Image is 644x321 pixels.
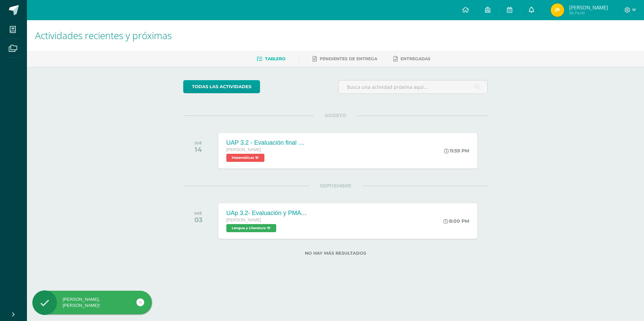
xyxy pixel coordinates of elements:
span: Mi Perfil [569,10,608,16]
img: 22ef99f0cf07617984bde968a932628e.png [551,3,564,17]
span: Actividades recientes y próximas [35,29,172,42]
label: No hay más resultados [183,251,488,256]
span: [PERSON_NAME] [569,4,608,11]
div: JUE [194,141,202,145]
a: Entregadas [393,53,430,64]
div: 11:59 PM [444,148,469,154]
span: Pendientes de entrega [320,56,377,61]
a: Pendientes de entrega [313,53,377,64]
span: Matemáticas 'B' [226,154,264,162]
span: [PERSON_NAME] [226,218,261,222]
span: AGOSTO [314,112,357,118]
span: Tablero [265,56,285,61]
div: 8:00 PM [443,218,469,224]
span: [PERSON_NAME] [226,147,261,152]
span: SEPTIEMBRE [309,183,362,189]
a: todas las Actividades [183,80,260,93]
div: UAP 3.2 - Evaluación final de unidad sobre algebra de matrices y matriz inversa [226,139,307,146]
div: MIÉ [194,211,202,216]
a: Tablero [257,53,285,64]
span: Lengua y Literatura 'B' [226,224,276,232]
div: UAp 3.2- Evaluación y PMA 3.2 [226,210,307,217]
div: 03 [194,216,202,224]
span: Entregadas [400,56,430,61]
input: Busca una actividad próxima aquí... [339,80,488,94]
div: [PERSON_NAME], [PERSON_NAME]! [32,296,152,309]
div: 14 [194,145,202,153]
